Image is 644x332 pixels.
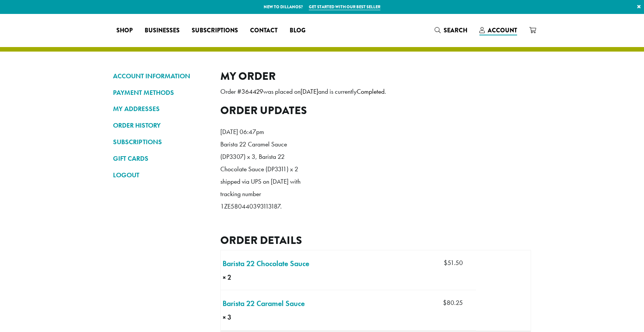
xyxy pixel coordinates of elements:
[113,86,209,99] a: PAYMENT METHODS
[220,234,531,247] h2: Order details
[443,298,447,307] span: $
[223,312,252,322] strong: × 3
[220,126,307,138] p: [DATE] 06:47pm
[223,298,305,309] a: Barista 22 Caramel Sauce
[250,26,278,35] span: Contact
[309,4,380,10] a: Get started with our best seller
[241,87,263,96] mark: 364429
[488,26,517,35] span: Account
[444,26,467,35] span: Search
[357,87,385,96] mark: Completed
[223,273,253,282] strong: × 2
[192,26,238,35] span: Subscriptions
[290,26,305,35] span: Blog
[223,258,309,269] a: Barista 22 Chocolate Sauce
[301,87,318,96] mark: [DATE]
[113,102,209,115] a: MY ADDRESSES
[443,298,463,307] bdi: 80.25
[220,138,307,213] p: Barista 22 Caramel Sauce (DP3307) x 3, Barista 22 Chocolate Sauce (DP3311) x 2 shipped via UPS on...
[113,169,209,181] a: LOGOUT
[113,119,209,132] a: ORDER HISTORY
[220,70,531,83] h2: My Order
[110,24,139,37] a: Shop
[113,136,209,148] a: SUBSCRIPTIONS
[220,104,531,117] h2: Order updates
[113,70,209,82] a: ACCOUNT INFORMATION
[444,259,463,267] bdi: 51.50
[444,259,447,267] span: $
[116,26,133,35] span: Shop
[429,24,473,37] a: Search
[145,26,180,35] span: Businesses
[220,85,531,98] p: Order # was placed on and is currently .
[113,152,209,165] a: GIFT CARDS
